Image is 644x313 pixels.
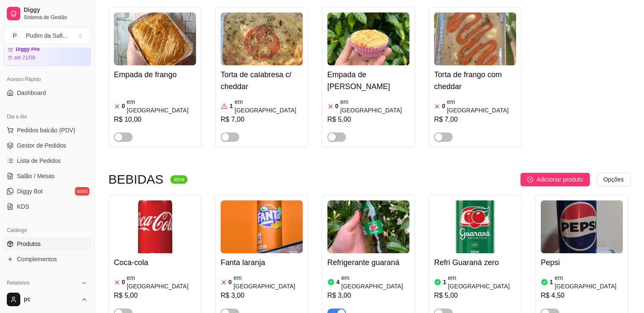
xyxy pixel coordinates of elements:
div: R$ 5,00 [114,291,196,301]
article: 1 [550,278,553,286]
a: Dashboard [3,86,91,100]
span: Gestor de Pedidos [17,141,66,150]
article: em [GEOGRAPHIC_DATA] [555,274,623,291]
article: 0 [122,102,125,110]
article: 0 [122,278,125,286]
div: R$ 7,00 [434,115,516,125]
article: 1 [443,278,446,286]
h4: Fanta laranja [221,257,303,268]
span: Complementos [17,255,57,263]
span: pc [24,296,77,303]
span: Dashboard [17,89,46,97]
a: Gestor de Pedidos [3,139,91,152]
span: Relatórios [7,279,30,286]
h4: Coca-cola [114,257,196,268]
div: R$ 7,00 [221,115,303,125]
article: em [GEOGRAPHIC_DATA] [341,274,409,291]
div: R$ 10,00 [114,115,196,125]
article: 0 [335,102,339,110]
sup: ativa [170,175,188,184]
a: Produtos [3,237,91,251]
img: product-image [327,200,409,253]
article: em [GEOGRAPHIC_DATA] [448,274,516,291]
h4: Torta de calabresa c/ cheddar [221,69,303,92]
span: plus-circle [527,176,533,182]
button: Select a team [3,27,91,44]
span: P [11,31,19,40]
span: Salão / Mesas [17,172,55,180]
span: Produtos [17,240,41,248]
h3: BEBIDAS [108,174,163,184]
div: R$ 3,00 [327,291,409,301]
a: Diggy Botnovo [3,184,91,198]
article: em [GEOGRAPHIC_DATA] [340,98,409,115]
span: Sistema de Gestão [24,14,88,21]
button: Adicionar produto [520,173,590,186]
span: Pedidos balcão (PDV) [17,126,75,134]
img: product-image [114,200,196,253]
span: Adicionar produto [536,175,583,184]
img: product-image [114,12,196,65]
div: R$ 5,00 [434,291,516,301]
span: Diggy [24,6,88,14]
a: Diggy Proaté 21/09 [3,42,91,66]
div: R$ 3,00 [221,291,303,301]
article: em [GEOGRAPHIC_DATA] [127,274,196,291]
h4: Empada de [PERSON_NAME] [327,69,409,92]
h4: Refri Guaraná zero [434,257,516,268]
span: KDS [17,202,29,211]
article: Diggy Pro [16,46,40,53]
article: até 21/09 [14,54,35,61]
h4: Pepsi [541,257,623,268]
img: product-image [221,200,303,253]
span: Diggy Bot [17,187,43,196]
article: 4 [336,278,340,286]
h4: Empada de frango [114,69,196,81]
article: em [GEOGRAPHIC_DATA] [233,274,303,291]
a: Complementos [3,252,91,266]
div: Catálogo [3,224,91,237]
span: Opções [603,175,624,184]
span: Lista de Pedidos [17,156,61,165]
article: em [GEOGRAPHIC_DATA] [235,98,303,115]
a: Salão / Mesas [3,169,91,183]
article: 0 [442,102,445,110]
button: Opções [597,173,630,186]
button: pc [3,289,91,310]
article: em [GEOGRAPHIC_DATA] [447,98,516,115]
div: Dia a dia [3,110,91,123]
img: product-image [327,12,409,65]
article: em [GEOGRAPHIC_DATA] [127,98,196,115]
div: Pudim da Safi ... [26,31,68,40]
article: 1 [229,102,233,110]
a: KDS [3,200,91,213]
article: 0 [229,278,232,286]
img: product-image [434,200,516,253]
a: Lista de Pedidos [3,154,91,168]
img: product-image [541,200,623,253]
h4: Refrigerante guaraná [327,257,409,268]
a: DiggySistema de Gestão [3,3,91,24]
img: product-image [434,12,516,65]
div: R$ 5,00 [327,115,409,125]
div: Acesso Rápido [3,73,91,86]
h4: Torta de frango com cheddar [434,69,516,92]
button: Pedidos balcão (PDV) [3,123,91,137]
div: R$ 4,50 [541,291,623,301]
img: product-image [221,12,303,65]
